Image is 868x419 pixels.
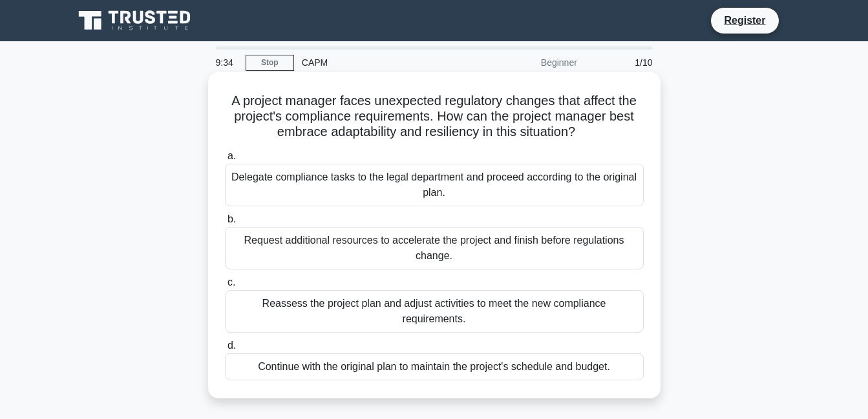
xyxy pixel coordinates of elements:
[716,12,773,28] a: Register
[225,164,644,206] div: Delegate compliance tasks to the legal department and proceed according to the original plan.
[472,50,585,75] div: Beginner
[228,277,235,287] span: c.
[208,50,246,75] div: 9:34
[585,50,661,75] div: 1/10
[225,290,644,333] div: Reassess the project plan and adjust activities to meet the new compliance requirements.
[225,227,644,269] div: Request additional resources to accelerate the project and finish before regulations change.
[225,353,644,380] div: Continue with the original plan to maintain the project's schedule and budget.
[294,50,472,75] div: CAPM
[246,55,294,71] a: Stop
[228,150,236,161] span: a.
[224,93,645,141] h5: A project manager faces unexpected regulatory changes that affect the project's compliance requir...
[228,213,236,224] span: b.
[228,340,236,351] span: d.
